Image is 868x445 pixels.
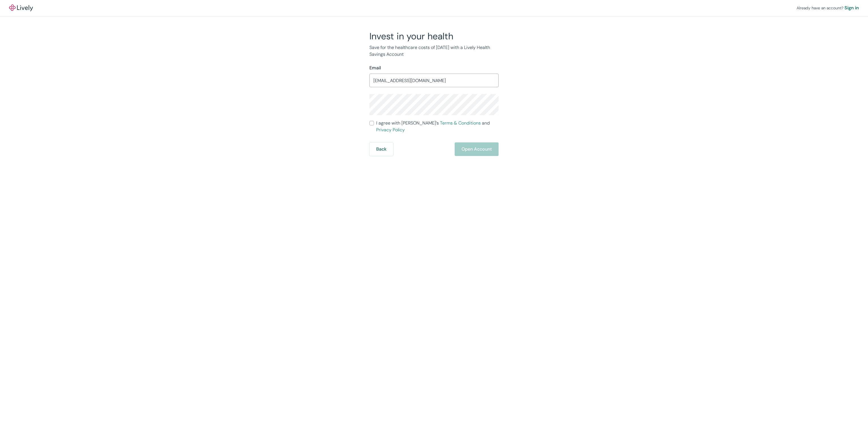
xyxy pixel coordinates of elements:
img: Lively [9,5,33,11]
p: Save for the healthcare costs of [DATE] with a Lively Health Savings Account [369,44,499,58]
span: I agree with [PERSON_NAME]’s and [376,120,499,133]
label: Email [369,65,381,71]
a: Privacy Policy [376,127,405,133]
div: Already have an account? [797,5,859,11]
h2: Invest in your health [369,31,499,42]
a: Terms & Conditions [440,120,481,126]
button: Back [369,142,393,156]
a: Sign in [844,5,859,11]
a: LivelyLively [9,5,33,11]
